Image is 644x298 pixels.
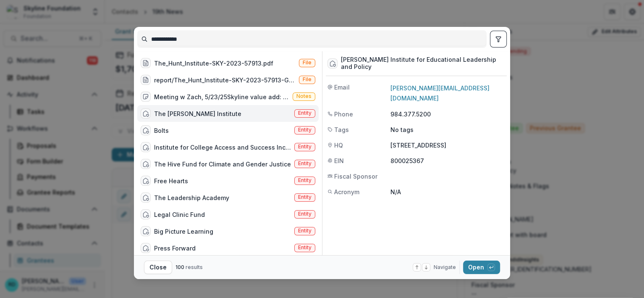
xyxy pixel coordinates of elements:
span: File [303,60,312,66]
span: Entity [298,211,312,217]
div: Bolts [154,126,169,135]
p: [STREET_ADDRESS] [390,141,505,150]
span: Fiscal Sponsor [334,172,377,181]
div: Meeting w Zach, 5/23/25Skyline value add: Bringing more people into the profession-no one really ... [154,92,289,101]
span: EIN [334,156,344,165]
span: Entity [298,177,312,183]
span: Notes [296,93,312,99]
div: report/The_Hunt_Institute-SKY-2023-57913-Grant_Report.pdf [154,76,296,84]
span: Entity [298,110,312,116]
p: 800025367 [390,156,505,165]
button: Open [463,261,500,274]
button: toggle filters [490,31,507,47]
span: Entity [298,245,312,251]
span: File [303,76,312,82]
span: Phone [334,110,353,119]
div: The Hive Fund for Climate and Gender Justice [154,160,291,169]
div: [PERSON_NAME] Institute for Educational Leadership and Policy [341,56,505,71]
span: results [186,264,203,270]
span: Entity [298,228,312,234]
span: Acronym [334,187,359,196]
div: The Leadership Academy [154,193,229,202]
a: [PERSON_NAME][EMAIL_ADDRESS][DOMAIN_NAME] [390,84,490,102]
span: Email [334,83,350,92]
span: Navigate [434,264,456,271]
div: The [PERSON_NAME] Institute [154,109,241,118]
p: No tags [390,125,414,134]
p: 984.377.5200 [390,110,505,119]
span: Entity [298,161,312,166]
span: 100 [175,264,184,270]
div: Big Picture Learning [154,227,213,236]
div: Press Forward [154,244,196,253]
div: Free Hearts [154,177,188,185]
p: N/A [390,187,505,196]
span: Entity [298,127,312,133]
span: Entity [298,194,312,200]
span: Tags [334,125,349,134]
div: The_Hunt_Institute-SKY-2023-57913.pdf [154,59,273,68]
div: Legal Clinic Fund [154,210,205,219]
button: Close [144,261,172,274]
span: HQ [334,141,343,150]
div: Institute for College Access and Success Inc ( [PERSON_NAME] ) [154,143,291,152]
span: Entity [298,144,312,150]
